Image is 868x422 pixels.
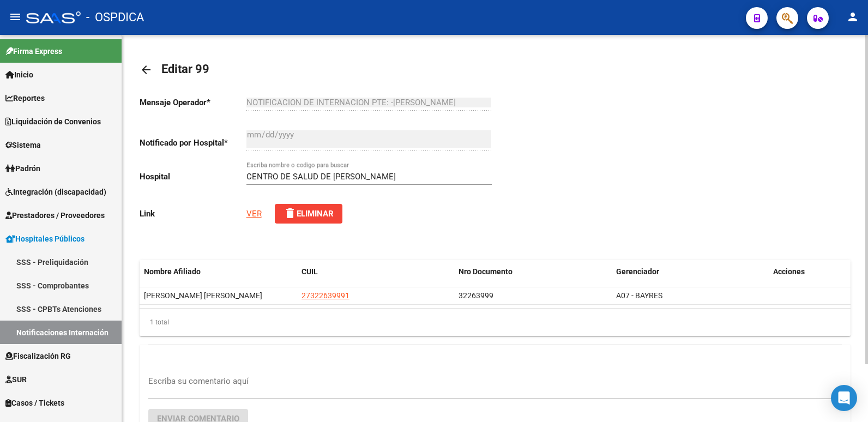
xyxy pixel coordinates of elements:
span: 27322639991 [302,291,349,300]
span: 32263999 [459,291,493,300]
span: Editar 99 [161,62,209,76]
span: CUIL [302,267,318,276]
datatable-header-cell: Acciones [769,260,851,284]
button: Eliminar [275,204,342,224]
span: Eliminar [284,209,334,219]
span: Integración (discapacidad) [5,186,106,198]
span: - OSPDICA [86,5,144,29]
p: Mensaje Operador [140,97,246,108]
div: 1 total [140,309,851,336]
span: Nombre Afiliado [144,267,201,276]
span: Acciones [773,267,805,276]
a: VER [246,209,262,219]
mat-icon: delete [284,207,297,220]
span: SANTILLAN ERICA JIMENA [144,291,262,300]
span: Casos / Tickets [5,397,64,409]
p: Hospital [140,171,246,183]
span: Prestadores / Proveedores [5,209,105,221]
p: Link [140,208,246,220]
p: Notificado por Hospital [140,137,246,149]
mat-icon: arrow_back [140,63,153,76]
datatable-header-cell: Nro Documento [454,260,612,284]
span: Sistema [5,139,41,151]
span: Fiscalización RG [5,350,71,362]
span: Inicio [5,69,33,81]
span: Firma Express [5,45,62,57]
mat-icon: menu [9,10,22,23]
datatable-header-cell: Gerenciador [612,260,769,284]
span: Padrón [5,162,40,174]
span: Hospitales Públicos [5,233,85,245]
datatable-header-cell: Nombre Afiliado [140,260,297,284]
span: Nro Documento [459,267,513,276]
span: A07 - BAYRES [616,291,662,300]
div: Open Intercom Messenger [831,385,857,411]
datatable-header-cell: CUIL [297,260,455,284]
mat-icon: person [846,10,859,23]
span: Liquidación de Convenios [5,116,101,128]
span: SUR [5,373,27,385]
span: Gerenciador [616,267,659,276]
span: Reportes [5,92,45,104]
